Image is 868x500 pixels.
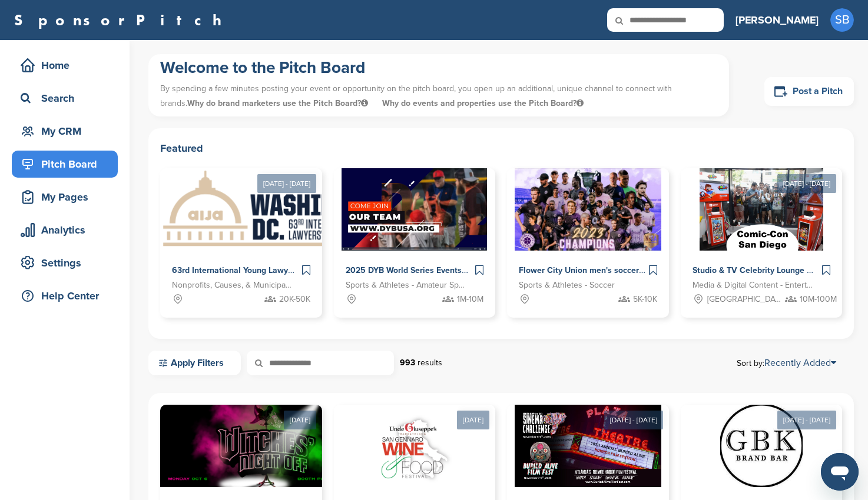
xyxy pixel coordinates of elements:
a: Help Center [12,282,118,309]
span: 63rd International Young Lawyers' Congress [172,265,340,275]
strong: 993 [400,358,415,368]
div: [DATE] - [DATE] [777,174,836,193]
div: [DATE] [457,411,489,429]
img: Sponsorpitch & [515,168,661,251]
div: Pitch Board [18,154,118,175]
h2: Featured [160,140,842,156]
h1: Welcome to the Pitch Board [160,57,717,78]
span: Sports & Athletes - Amateur Sports Leagues [346,279,466,292]
a: Recently Added [764,357,836,369]
a: [DATE] - [DATE] Sponsorpitch & Studio & TV Celebrity Lounge @ Comic-Con [GEOGRAPHIC_DATA]. Over 3... [681,149,843,318]
a: Apply Filters [148,351,241,375]
a: SponsorPitch [14,12,229,28]
img: Sponsorpitch & [160,405,377,487]
span: Flower City Union men's soccer & Flower City 1872 women's soccer [519,265,776,275]
span: [GEOGRAPHIC_DATA], [GEOGRAPHIC_DATA] [707,293,782,306]
a: Sponsorpitch & Flower City Union men's soccer & Flower City 1872 women's soccer Sports & Athletes... [507,168,669,318]
a: [PERSON_NAME] [736,7,819,33]
div: [DATE] - [DATE] [604,411,663,429]
img: Sponsorpitch & [368,405,460,487]
img: Sponsorpitch & [342,168,487,251]
div: [DATE] [284,411,316,429]
a: My Pages [12,184,118,211]
span: Why do brand marketers use the Pitch Board? [187,98,370,108]
span: 2025 DYB World Series Events [346,265,462,275]
div: Home [18,55,118,76]
span: Nonprofits, Causes, & Municipalities - Professional Development [172,279,293,292]
a: Search [12,85,118,112]
span: Media & Digital Content - Entertainment [693,279,813,292]
h3: [PERSON_NAME] [736,12,819,28]
img: Sponsorpitch & [515,405,661,487]
div: My Pages [18,186,118,208]
img: Sponsorpitch & [160,168,394,251]
span: 5K-10K [633,293,657,306]
span: 1M-10M [457,293,483,306]
div: Search [18,88,118,109]
img: Sponsorpitch & [720,405,803,487]
span: SB [830,8,854,32]
img: Sponsorpitch & [700,168,823,251]
div: Settings [18,252,118,274]
a: Settings [12,249,118,276]
div: [DATE] - [DATE] [777,411,836,429]
p: By spending a few minutes posting your event or opportunity on the pitch board, you open up an ad... [160,78,717,114]
div: Analytics [18,219,118,241]
span: 10M-100M [800,293,837,306]
iframe: Button to launch messaging window [821,453,859,491]
span: results [418,358,442,368]
a: Sponsorpitch & 2025 DYB World Series Events Sports & Athletes - Amateur Sports Leagues 1M-10M [334,168,496,318]
div: My CRM [18,121,118,142]
a: Pitch Board [12,151,118,178]
a: My CRM [12,118,118,145]
a: Post a Pitch [764,77,854,106]
a: Analytics [12,216,118,244]
span: Why do events and properties use the Pitch Board? [382,98,584,108]
a: Home [12,52,118,79]
div: [DATE] - [DATE] [257,174,316,193]
span: 20K-50K [279,293,310,306]
span: Sort by: [737,358,836,368]
span: Sports & Athletes - Soccer [519,279,615,292]
div: Help Center [18,285,118,306]
a: [DATE] - [DATE] Sponsorpitch & 63rd International Young Lawyers' Congress Nonprofits, Causes, & M... [160,149,322,318]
